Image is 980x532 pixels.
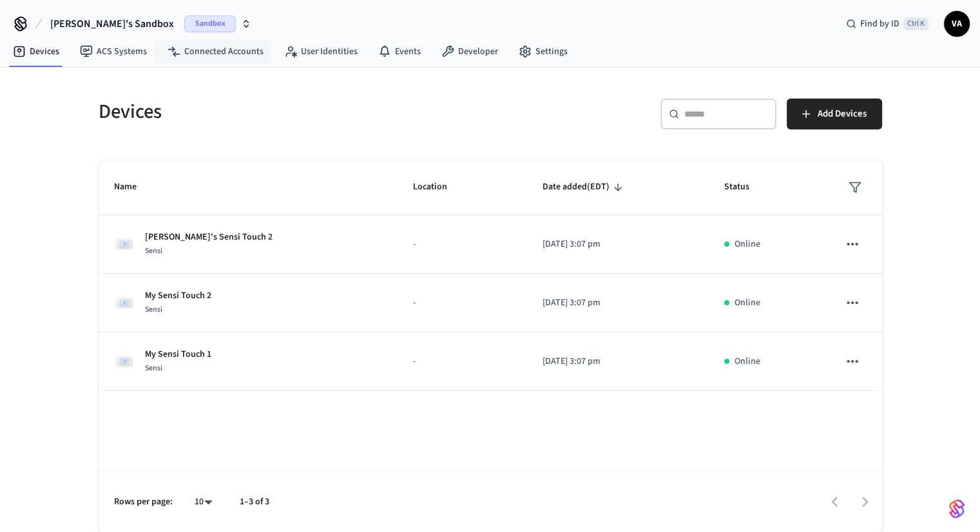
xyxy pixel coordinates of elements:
[99,99,483,125] h5: Devices
[724,177,766,197] span: Status
[114,351,135,372] img: Sensi Smart Thermostat (White)
[787,99,882,129] button: Add Devices
[274,40,368,63] a: User Identities
[50,16,174,32] span: [PERSON_NAME]'s Sandbox
[114,234,135,254] img: Sensi Smart Thermostat (White)
[145,231,273,244] p: [PERSON_NAME]'s Sensi Touch 2
[114,292,135,313] img: Sensi Smart Thermostat (White)
[188,493,219,511] div: 10
[413,355,512,368] p: -
[99,160,882,391] table: sticky table
[413,177,464,197] span: Location
[145,245,162,256] span: Sensi
[114,177,153,197] span: Name
[903,17,928,30] span: Ctrl K
[70,40,157,63] a: ACS Systems
[543,296,693,310] p: [DATE] 3:07 pm
[114,495,173,509] p: Rows per page:
[735,355,760,368] p: Online
[543,177,626,197] span: Date added(EDT)
[184,15,236,32] span: Sandbox
[735,296,760,310] p: Online
[836,12,939,35] div: Find by IDCtrl K
[945,12,968,35] span: VA
[413,238,512,251] p: -
[145,363,162,374] span: Sensi
[735,238,760,251] p: Online
[3,40,70,63] a: Devices
[818,106,867,122] span: Add Devices
[860,17,899,30] span: Find by ID
[949,499,965,519] img: SeamLogoGradient.69752ec5.svg
[240,495,269,509] p: 1–3 of 3
[157,40,274,63] a: Connected Accounts
[368,40,431,63] a: Events
[431,40,508,63] a: Developer
[145,304,162,315] span: Sensi
[944,11,970,37] button: VA
[145,289,211,303] p: My Sensi Touch 2
[543,238,693,251] p: [DATE] 3:07 pm
[543,355,693,368] p: [DATE] 3:07 pm
[413,296,512,310] p: -
[145,348,211,361] p: My Sensi Touch 1
[508,40,578,63] a: Settings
